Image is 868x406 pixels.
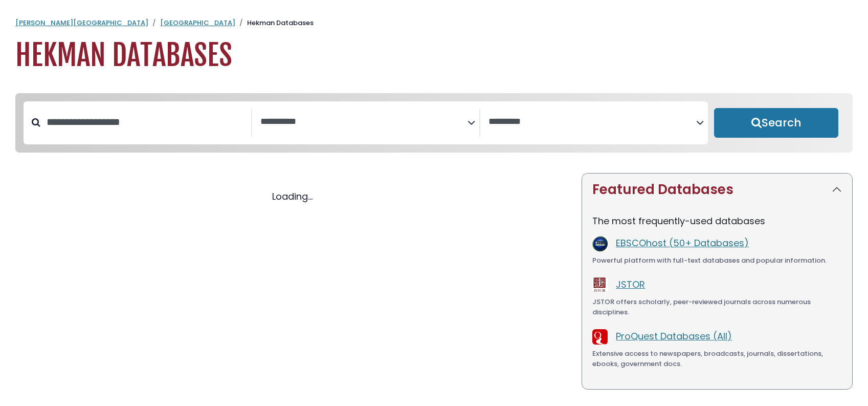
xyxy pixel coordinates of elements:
[488,117,696,127] textarea: Search
[15,93,853,153] nav: Search filters
[582,174,852,206] button: Featured Databases
[235,18,314,28] li: Hekman Databases
[15,189,569,203] div: Loading...
[15,18,148,28] a: [PERSON_NAME][GEOGRAPHIC_DATA]
[592,255,842,266] div: Powerful platform with full-text databases and popular information.
[616,237,749,249] a: EBSCOhost (50+ Databases)
[616,278,645,291] a: JSTOR
[260,117,468,127] textarea: Search
[592,349,842,369] div: Extensive access to newspapers, broadcasts, journals, dissertations, ebooks, government docs.
[15,18,853,28] nav: breadcrumb
[592,297,842,317] div: JSTOR offers scholarly, peer-reviewed journals across numerous disciplines.
[592,214,842,228] p: The most frequently-used databases
[15,38,853,73] h1: Hekman Databases
[40,114,251,131] input: Search database by title or keyword
[714,108,839,138] button: Submit for Search Results
[160,18,235,28] a: [GEOGRAPHIC_DATA]
[616,330,732,343] a: ProQuest Databases (All)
